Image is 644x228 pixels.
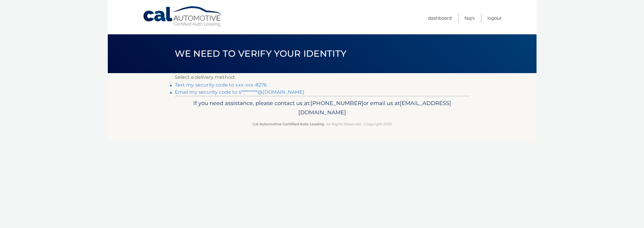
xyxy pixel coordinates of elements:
strong: Cal Automotive Certified Auto Leasing [252,122,324,126]
p: - All Rights Reserved - Copyright 2025 [179,121,466,127]
span: [PHONE_NUMBER] [311,100,363,107]
a: Cal Automotive [143,6,223,27]
p: If you need assistance, please contact us at: or email us at [179,98,466,118]
a: Text my security code to xxx-xxx-8276 [175,82,267,88]
a: FAQ's [464,13,475,23]
a: Logout [487,13,502,23]
a: Email my security code to s*********@[DOMAIN_NAME] [175,89,305,95]
p: Select a delivery method: [175,73,470,81]
a: Dashboard [428,13,452,23]
span: We need to verify your identity [175,48,347,59]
